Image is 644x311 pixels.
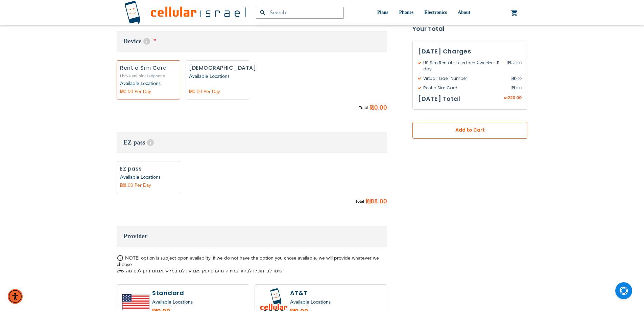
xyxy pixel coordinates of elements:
span: Plans [377,10,388,15]
span: 220.00 [508,95,522,101]
span: Total [355,198,364,205]
span: Help [143,38,150,45]
span: US Sim Rental - Less then 2 weeks - 11 day [418,60,507,72]
span: 0.00 [511,75,522,82]
span: 88.00 [371,197,387,207]
span: ₪ [511,85,515,91]
span: ₪ [507,60,510,66]
span: About [458,10,470,15]
button: Add to Cart [412,122,527,139]
span: NOTE: option is subject opon availablity, if we do not have the option you chose available, we wi... [117,255,379,274]
span: Total [359,104,368,111]
span: 0.00 [374,103,387,113]
strong: Your Total [412,24,527,34]
h3: Device [117,31,387,52]
a: Available Locations [120,80,161,87]
span: Electronics [424,10,447,15]
h3: [DATE] Total [418,94,460,104]
a: Available Locations [189,73,230,80]
span: Phones [399,10,413,15]
span: 220.00 [507,60,522,72]
img: Cellular Israel Logo [124,1,246,25]
a: Available Locations [152,299,193,305]
span: Provider [123,233,148,240]
div: Accessibility Menu [8,289,23,304]
span: Help [147,139,154,146]
span: ₪ [366,197,371,207]
span: 0.00 [511,85,522,91]
a: Available Locations [290,299,331,305]
input: Search [256,7,344,19]
h3: [DATE] Charges [418,46,522,57]
span: ₪ [369,103,374,113]
span: ₪ [504,95,508,101]
span: ₪ [511,75,515,82]
span: Add to Cart [435,127,505,134]
h3: EZ pass [117,132,387,153]
span: Virtual Israeli Number [418,75,511,82]
a: Available Locations [120,174,161,180]
span: Rent a Sim Card [418,85,511,91]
